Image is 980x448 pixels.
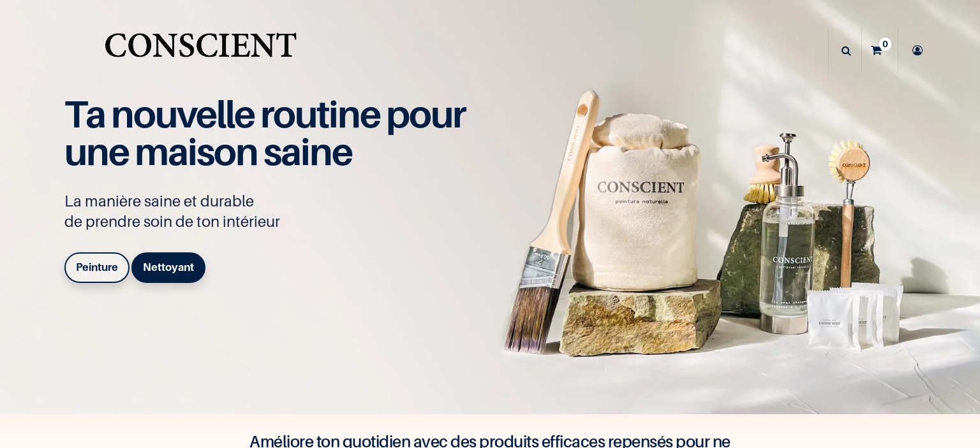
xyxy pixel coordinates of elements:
b: Peinture [76,261,118,273]
a: 0 [862,28,898,73]
a: Logo of Conscient [102,25,299,76]
a: Nettoyant [131,252,205,283]
img: Conscient [102,25,299,76]
sup: 0 [879,38,891,50]
span: Ta nouvelle routine pour une maison saine [64,91,465,174]
b: Nettoyant [143,261,194,273]
p: La manière saine et durable de prendre soin de ton intérieur [64,191,479,232]
a: Peinture [64,252,130,283]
